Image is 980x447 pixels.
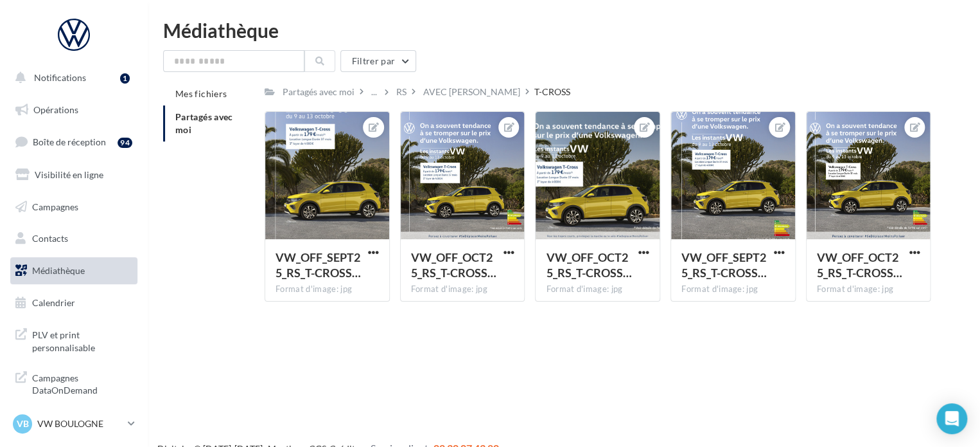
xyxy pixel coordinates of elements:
button: Filtrer par [340,50,416,72]
a: Campagnes [8,194,140,221]
span: Contacts [32,233,68,244]
span: Visibilité en ligne [35,169,103,180]
div: ... [369,83,380,101]
div: Format d'image: jpg [411,284,514,295]
span: Calendrier [32,297,75,308]
div: T-CROSS [534,86,570,98]
a: Contacts [8,225,140,252]
a: Visibilité en ligne [8,161,140,188]
div: Partagés avec moi [283,86,354,98]
span: Campagnes DataOnDemand [32,369,132,397]
span: Campagnes [32,201,78,212]
a: Boîte de réception94 [8,128,140,156]
span: VB [17,417,29,430]
div: Format d'image: jpg [276,284,379,295]
a: PLV et print personnalisable [8,321,140,359]
span: Notifications [34,72,86,83]
span: Opérations [33,104,78,115]
span: Partagés avec moi [175,111,233,135]
span: Mes fichiers [175,88,227,99]
a: VB VW BOULOGNE [10,412,137,436]
span: VW_OFF_SEPT25_RS_T-CROSS_InstantVW_1920X1080 [276,250,361,280]
a: Calendrier [8,289,140,316]
button: Notifications 1 [8,64,135,91]
span: VW_OFF_OCT25_RS_T-CROSS_InstantVW_GMB_1740X1300 [546,250,631,280]
div: Open Intercom Messenger [936,403,967,434]
span: PLV et print personnalisable [32,326,132,354]
span: Boîte de réception [33,136,106,147]
div: 1 [120,73,130,84]
div: RS [396,86,407,98]
a: Opérations [8,96,140,123]
a: Médiathèque [8,257,140,284]
span: Médiathèque [32,265,85,276]
div: Format d'image: jpg [681,284,785,295]
div: Format d'image: jpg [817,284,920,295]
a: Campagnes DataOnDemand [8,364,140,402]
div: Format d'image: jpg [546,284,649,295]
div: 94 [118,138,132,148]
div: AVEC [PERSON_NAME] [423,86,520,98]
span: VW_OFF_SEPT25_RS_T-CROSS_InstantVW1080X1350 [681,250,767,280]
span: VW_OFF_OCT25_RS_T-CROSS_InstantVW_CARRE [411,250,496,280]
div: Médiathèque [163,21,965,40]
span: VW_OFF_OCT25_RS_T-CROSS_InstantVW_GMB_720X720 [817,250,902,280]
p: VW BOULOGNE [37,417,123,430]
